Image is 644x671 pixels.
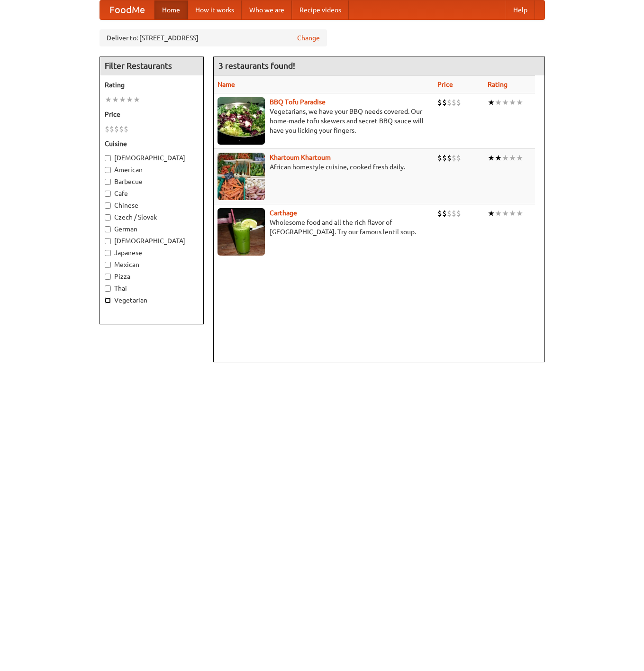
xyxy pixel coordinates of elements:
label: Mexican [105,260,199,269]
li: $ [119,124,124,134]
li: $ [109,124,114,134]
h5: Cuisine [105,139,199,148]
li: ★ [488,153,495,163]
li: ★ [105,94,112,105]
input: [DEMOGRAPHIC_DATA] [105,238,111,244]
li: ★ [502,153,509,163]
li: $ [452,153,456,163]
li: ★ [126,94,133,105]
label: Czech / Slovak [105,212,199,222]
a: Who we are [242,0,292,19]
li: ★ [509,208,516,219]
li: $ [442,97,447,108]
img: carthage.jpg [218,208,265,256]
input: [DEMOGRAPHIC_DATA] [105,155,111,161]
li: $ [452,208,456,219]
li: $ [124,124,128,134]
label: Japanese [105,248,199,257]
li: ★ [488,208,495,219]
li: $ [447,97,452,108]
li: $ [114,124,119,134]
li: $ [456,153,461,163]
li: ★ [509,153,516,163]
li: $ [456,97,461,108]
li: $ [447,153,452,163]
label: American [105,165,199,175]
label: Cafe [105,189,199,198]
label: Pizza [105,272,199,281]
li: ★ [495,208,502,219]
input: Chinese [105,202,111,209]
label: Barbecue [105,177,199,186]
a: Recipe videos [292,0,349,19]
p: Wholesome food and all the rich flavor of [GEOGRAPHIC_DATA]. Try our famous lentil soup. [218,218,430,237]
h4: Filter Restaurants [100,56,203,75]
a: Home [154,0,188,19]
img: tofuparadise.jpg [218,97,265,145]
a: Help [506,0,535,19]
li: ★ [488,97,495,108]
li: $ [437,153,442,163]
a: BBQ Tofu Paradise [270,98,326,106]
li: $ [105,124,109,134]
li: $ [447,208,452,219]
p: Vegetarians, we have your BBQ needs covered. Our home-made tofu skewers and secret BBQ sauce will... [218,107,430,135]
input: Thai [105,285,111,292]
input: Japanese [105,250,111,256]
li: $ [437,208,442,219]
a: FoodMe [100,0,154,19]
li: ★ [516,208,523,219]
li: $ [442,208,447,219]
label: Thai [105,284,199,293]
li: $ [456,208,461,219]
li: ★ [516,153,523,163]
li: ★ [502,97,509,108]
a: Price [437,81,453,88]
li: $ [437,97,442,108]
input: Mexican [105,262,111,268]
li: ★ [119,94,126,105]
input: Vegetarian [105,297,111,303]
input: Cafe [105,191,111,197]
label: [DEMOGRAPHIC_DATA] [105,236,199,246]
p: African homestyle cuisine, cooked fresh daily. [218,162,430,172]
a: How it works [188,0,242,19]
li: ★ [495,97,502,108]
div: Deliver to: [STREET_ADDRESS] [100,29,327,46]
a: Rating [488,81,508,88]
label: Vegetarian [105,295,199,305]
li: $ [452,97,456,108]
input: German [105,226,111,232]
label: German [105,224,199,234]
a: Change [297,33,320,43]
a: Khartoum Khartoum [270,154,331,161]
input: American [105,167,111,173]
img: khartoum.jpg [218,153,265,200]
a: Name [218,81,235,88]
input: Pizza [105,274,111,280]
li: ★ [495,153,502,163]
li: ★ [509,97,516,108]
li: $ [442,153,447,163]
li: ★ [502,208,509,219]
label: [DEMOGRAPHIC_DATA] [105,153,199,163]
li: ★ [112,94,119,105]
li: ★ [133,94,140,105]
a: Carthage [270,209,297,217]
h5: Price [105,110,199,119]
label: Chinese [105,201,199,210]
input: Barbecue [105,179,111,185]
ng-pluralize: 3 restaurants found! [218,61,295,70]
li: ★ [516,97,523,108]
h5: Rating [105,80,199,90]
input: Czech / Slovak [105,214,111,221]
